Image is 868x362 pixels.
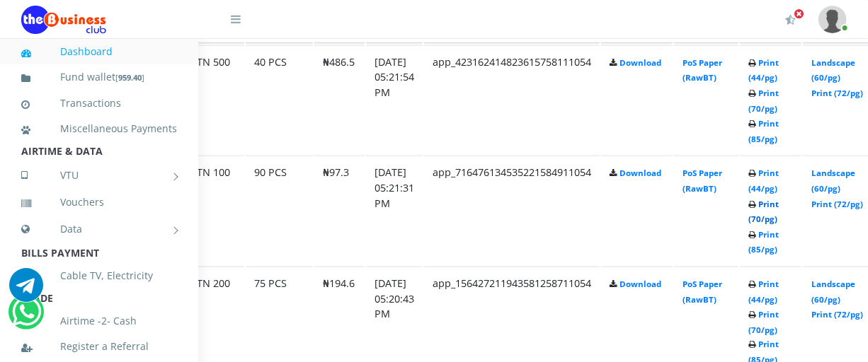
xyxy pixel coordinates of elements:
[9,279,43,302] a: Chat for support
[683,168,722,194] a: PoS Paper (RawBT)
[314,156,365,265] td: ₦97.3
[21,305,177,337] a: Airtime -2- Cash
[619,279,661,289] a: Download
[366,156,423,265] td: [DATE] 05:21:31 PM
[748,279,779,305] a: Print (44/pg)
[179,156,244,265] td: MTN 100
[21,61,177,94] a: Fund wallet[959.40]
[683,279,722,305] a: PoS Paper (RawBT)
[811,279,855,305] a: Landscape (60/pg)
[424,156,600,265] td: app_716476134535221584911054
[115,72,144,83] small: [ ]
[21,87,177,119] a: Transactions
[314,45,365,155] td: ₦486.5
[179,45,244,155] td: MTN 500
[794,8,804,19] span: Activate Your Membership
[748,168,779,194] a: Print (44/pg)
[21,35,177,68] a: Dashboard
[21,211,177,247] a: Data
[811,88,863,98] a: Print (72/pg)
[683,57,722,83] a: PoS Paper (RawBT)
[118,72,142,83] b: 959.40
[619,57,661,68] a: Download
[21,186,177,218] a: Vouchers
[811,57,855,83] a: Landscape (60/pg)
[246,45,313,155] td: 40 PCS
[811,168,855,194] a: Landscape (60/pg)
[424,45,600,155] td: app_423162414823615758111054
[21,259,177,292] a: Cable TV, Electricity
[748,57,779,83] a: Print (44/pg)
[811,199,863,209] a: Print (72/pg)
[21,112,177,145] a: Miscellaneous Payments
[785,14,796,25] i: Activate Your Membership
[619,168,661,178] a: Download
[246,156,313,265] td: 90 PCS
[366,45,423,155] td: [DATE] 05:21:54 PM
[811,309,863,320] a: Print (72/pg)
[748,309,779,335] a: Print (70/pg)
[748,118,779,144] a: Print (85/pg)
[748,229,779,255] a: Print (85/pg)
[818,6,847,33] img: User
[21,6,106,34] img: Logo
[21,158,177,193] a: VTU
[748,199,779,225] a: Print (70/pg)
[12,305,41,329] a: Chat for support
[748,88,779,114] a: Print (70/pg)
